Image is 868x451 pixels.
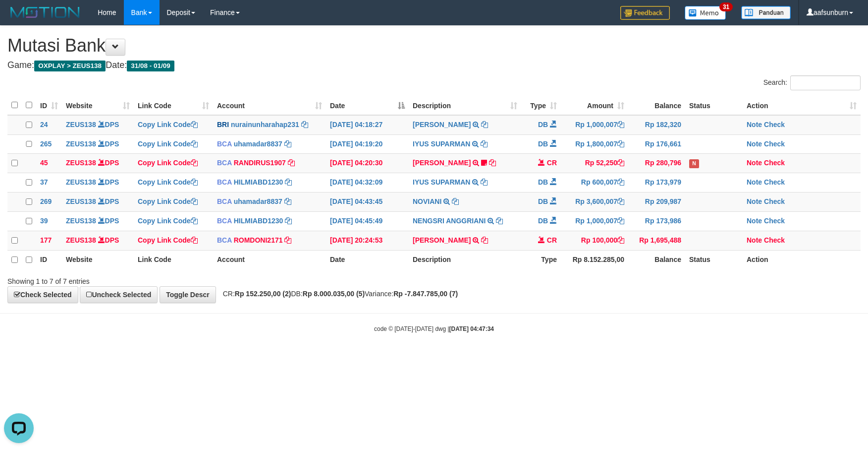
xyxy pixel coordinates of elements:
a: Copy Link Code [138,121,198,129]
h1: Mutasi Bank [7,36,861,56]
a: Copy Link Code [138,236,198,244]
span: BCA [217,217,232,225]
span: 31 [719,2,733,11]
span: BCA [217,236,232,244]
td: DPS [62,134,134,154]
td: Rp 1,000,007 [561,115,628,134]
td: DPS [62,212,134,231]
a: Copy ROMDONI2171 to clipboard [284,236,291,244]
th: Link Code: activate to sort column ascending [134,96,213,115]
a: nurainunharahap231 [231,121,299,129]
td: Rp 182,320 [628,115,685,134]
td: [DATE] 20:24:53 [326,231,409,250]
th: Account: activate to sort column ascending [213,96,326,115]
a: Copy IYUS SUPARMAN to clipboard [481,140,488,148]
a: Copy uhamadar8837 to clipboard [284,140,291,148]
th: Website [62,250,134,269]
span: OXPLAY > ZEUS138 [34,61,106,71]
td: [DATE] 04:18:27 [326,115,409,134]
th: Account [213,250,326,269]
a: Check [764,236,785,244]
td: DPS [62,154,134,173]
a: Copy nurainunharahap231 to clipboard [301,121,308,129]
strong: [DATE] 04:47:34 [449,325,494,332]
img: panduan.png [741,6,791,19]
td: DPS [62,231,134,250]
span: CR [547,159,557,167]
div: Showing 1 to 7 of 7 entries [7,272,354,286]
a: RANDIRUS1907 [234,159,286,167]
th: Date [326,250,409,269]
h4: Game: Date: [7,61,861,70]
a: Uncheck Selected [80,286,158,303]
th: Status [685,96,743,115]
a: Copy Rp 1,000,007 to clipboard [617,217,624,225]
td: Rp 1,695,488 [628,231,685,250]
a: Check Selected [7,286,78,303]
th: Type [521,250,561,269]
a: Copy Rp 600,007 to clipboard [617,178,624,186]
img: Feedback.jpg [620,6,670,20]
a: ZEUS138 [66,178,96,186]
th: Action [743,250,861,269]
span: BRI [217,121,229,129]
a: Copy Link Code [138,197,198,205]
th: Link Code [134,250,213,269]
a: [PERSON_NAME] [413,236,471,244]
strong: Rp 152.250,00 (2) [235,290,291,298]
a: Copy RANDIRUS1907 to clipboard [288,159,295,167]
a: IYUS SUPARMAN [413,178,470,186]
a: uhamadar8837 [234,197,282,205]
a: Check [764,178,785,186]
a: Copy HILMIABD1230 to clipboard [285,178,292,186]
a: uhamadar8837 [234,140,282,148]
span: 31/08 - 01/09 [127,61,174,71]
span: BCA [217,159,232,167]
a: Copy Rp 1,800,007 to clipboard [617,140,624,148]
img: Button%20Memo.svg [685,6,726,20]
td: Rp 52,250 [561,154,628,173]
span: 177 [40,236,52,244]
a: Copy Link Code [138,140,198,148]
a: ZEUS138 [66,217,96,225]
td: [DATE] 04:20:30 [326,154,409,173]
td: DPS [62,193,134,212]
span: CR [547,236,557,244]
a: Check [764,197,785,205]
span: DB [538,140,548,148]
span: 45 [40,159,48,167]
a: Copy Rp 3,600,007 to clipboard [617,197,624,205]
span: DB [538,217,548,225]
th: Description: activate to sort column ascending [409,96,521,115]
a: ROMDONI2171 [234,236,283,244]
th: Balance [628,96,685,115]
a: Copy NOVIANI to clipboard [452,197,459,205]
a: Copy ABDUL GAFUR to clipboard [481,236,488,244]
td: Rp 173,979 [628,173,685,193]
td: Rp 100,000 [561,231,628,250]
span: BCA [217,197,232,205]
a: [PERSON_NAME] [413,159,471,167]
a: Copy Link Code [138,217,198,225]
a: IYUS SUPARMAN [413,140,470,148]
td: Rp 280,796 [628,154,685,173]
span: BCA [217,140,232,148]
a: Copy NURAINUN HARAHAP to clipboard [481,121,488,129]
td: Rp 3,600,007 [561,193,628,212]
a: Check [764,159,785,167]
th: ID: activate to sort column ascending [36,96,62,115]
a: Check [764,217,785,225]
a: Copy Rp 52,250 to clipboard [617,159,624,167]
td: Rp 600,007 [561,173,628,193]
th: Status [685,250,743,269]
a: Copy Link Code [138,178,198,186]
th: Date: activate to sort column descending [326,96,409,115]
a: Toggle Descr [160,286,216,303]
span: CR: DB: Variance: [218,290,458,298]
a: ZEUS138 [66,121,96,129]
td: [DATE] 04:19:20 [326,134,409,154]
a: ZEUS138 [66,236,96,244]
a: Note [747,140,762,148]
a: Copy IYUS SUPARMAN to clipboard [481,178,488,186]
th: ID [36,250,62,269]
